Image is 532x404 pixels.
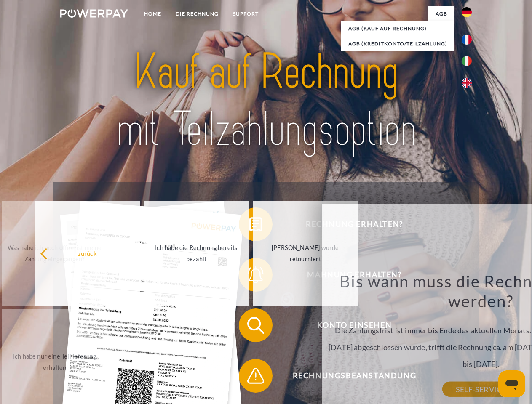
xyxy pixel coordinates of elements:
[341,36,454,51] a: AGB (Kreditkonto/Teilzahlung)
[341,21,454,36] a: AGB (Kauf auf Rechnung)
[60,9,128,18] img: logo-powerpay-white.svg
[80,40,452,161] img: title-powerpay_de.svg
[2,201,107,306] a: Was habe ich noch offen, ist meine Zahlung eingegangen?
[137,6,168,21] a: Home
[226,6,266,21] a: SUPPORT
[149,242,244,265] div: Ich habe die Rechnung bereits bezahlt
[40,247,135,259] div: zurück
[462,35,472,45] img: fr
[7,351,102,373] div: Ich habe nur eine Teillieferung erhalten
[462,7,472,17] img: de
[462,56,472,66] img: it
[245,365,266,386] img: qb_warning.svg
[462,78,472,88] img: en
[442,382,519,397] a: SELF-SERVICE
[168,6,226,21] a: DIE RECHNUNG
[428,6,454,21] a: agb
[239,359,458,393] button: Rechnungsbeanstandung
[258,242,353,265] div: [PERSON_NAME] wurde retourniert
[498,370,525,397] iframe: Schaltfläche zum Öffnen des Messaging-Fensters
[239,308,458,342] button: Konto einsehen
[7,242,102,265] div: Was habe ich noch offen, ist meine Zahlung eingegangen?
[245,315,266,336] img: qb_search.svg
